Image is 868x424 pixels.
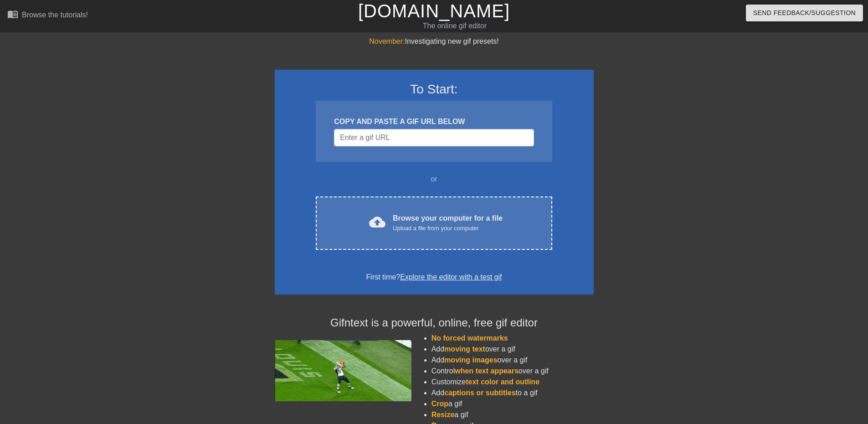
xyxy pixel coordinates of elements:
[275,36,594,47] div: Investigating new gif presets!
[275,316,594,330] h4: Gifntext is a powerful, online, free gif editor
[455,367,519,375] span: when text appears
[393,213,503,233] div: Browse your computer for a file
[431,366,594,377] li: Control over a gif
[431,411,455,419] span: Resize
[298,174,570,185] div: or
[7,9,88,23] a: Browse the tutorials!
[431,409,594,420] li: a gif
[334,116,534,127] div: COPY AND PASTE A GIF URL BELOW
[334,129,534,146] input: Username
[287,82,582,97] h3: To Start:
[431,355,594,366] li: Add over a gif
[444,345,485,353] span: moving text
[746,5,863,21] button: Send Feedback/Suggestion
[431,388,594,398] li: Add to a gif
[275,340,411,401] img: football_small.gif
[444,389,515,397] span: captions or subtitles
[369,214,385,230] span: cloud_upload
[393,224,503,233] div: Upload a file from your computer
[287,272,582,283] div: First time?
[358,1,510,21] a: [DOMAIN_NAME]
[431,334,508,342] span: No forced watermarks
[466,378,539,386] span: text color and outline
[753,7,856,19] span: Send Feedback/Suggestion
[294,21,616,31] div: The online gif editor
[431,400,448,408] span: Crop
[369,37,405,45] span: November:
[400,273,502,281] a: Explore the editor with a test gif
[431,398,594,409] li: a gif
[7,9,18,20] span: menu_book
[444,356,497,364] span: moving images
[431,344,594,355] li: Add over a gif
[22,11,88,19] div: Browse the tutorials!
[431,377,594,388] li: Customize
